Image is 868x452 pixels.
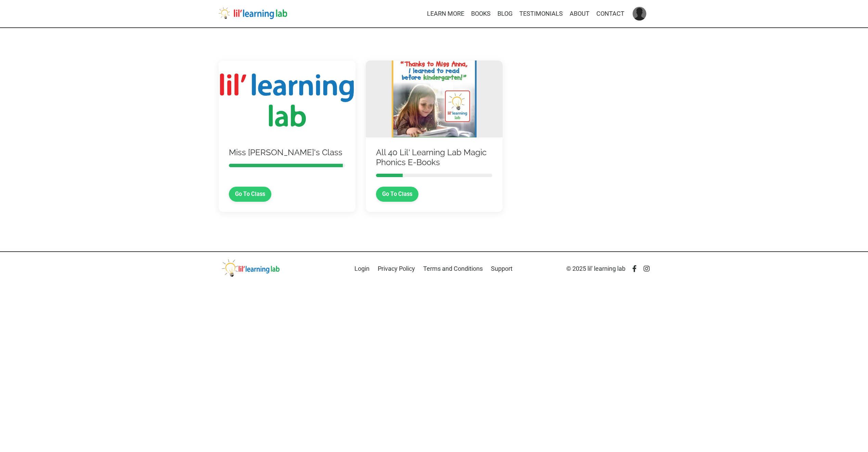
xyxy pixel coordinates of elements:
img: 4PhO0kh5RXGZUtBlzLiX_product-thumbnail_1280x720.png [219,61,355,137]
a: BOOKS [471,9,491,19]
a: Privacy Policy [378,265,415,272]
img: User Avatar [633,7,646,21]
a: TESTIMONIALS [519,9,563,19]
a: Go To Class [376,187,419,202]
img: lil' learning lab [219,259,301,277]
a: Go To Class [229,187,272,202]
a: All 40 Lil' Learning Lab Magic Phonics E-Books [376,148,492,168]
a: Login [354,265,370,272]
a: ABOUT [570,9,590,19]
a: BLOG [497,9,513,19]
img: lil' learning lab [219,7,287,19]
a: CONTACT [596,9,624,19]
a: Terms and Conditions [423,265,483,272]
span: © 2025 lil' learning lab [566,265,625,272]
a: Miss [PERSON_NAME]'s Class [229,148,345,158]
a: LEARN MORE [427,9,464,19]
img: MvQOlt8yShOUuPFVolEP_file.jpg [366,61,503,137]
a: Support [491,265,513,272]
